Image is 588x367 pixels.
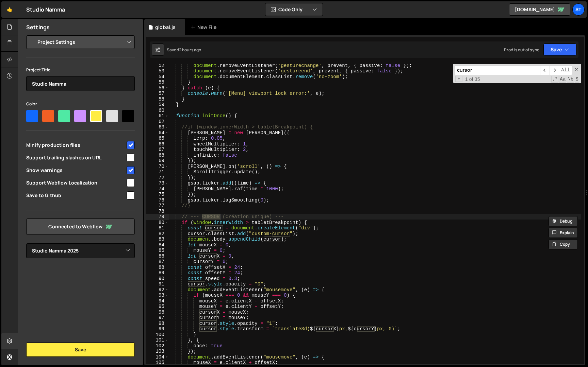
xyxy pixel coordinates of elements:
[146,186,169,192] div: 74
[26,154,126,161] span: Support trailing slashes on URL
[146,220,169,226] div: 80
[146,102,169,108] div: 59
[146,265,169,270] div: 88
[146,354,169,360] div: 104
[146,310,169,315] div: 96
[146,91,169,97] div: 57
[146,158,169,164] div: 69
[146,141,169,147] div: 66
[146,180,169,186] div: 73
[549,216,578,226] button: Debug
[509,3,570,16] a: [DOMAIN_NAME]
[26,101,37,107] label: Color
[455,65,540,75] input: Search for
[146,108,169,113] div: 60
[146,169,169,175] div: 71
[540,65,550,75] span: ​
[455,76,462,82] span: Toggle Replace mode
[504,47,539,53] div: Prod is out of sync
[146,326,169,332] div: 99
[26,179,126,186] span: Support Webflow Localization
[146,242,169,248] div: 84
[146,85,169,91] div: 56
[550,65,559,75] span: ​
[146,254,169,259] div: 86
[146,343,169,349] div: 102
[146,80,169,85] div: 55
[146,136,169,141] div: 65
[191,24,219,31] div: New File
[462,76,483,82] span: 1 of 35
[146,298,169,304] div: 94
[146,197,169,203] div: 76
[146,304,169,310] div: 95
[146,321,169,327] div: 98
[146,315,169,321] div: 97
[146,130,169,136] div: 64
[146,74,169,80] div: 54
[146,259,169,265] div: 87
[146,349,169,354] div: 103
[179,47,201,53] div: 2 hours ago
[146,231,169,237] div: 82
[146,119,169,125] div: 62
[26,192,126,199] span: Save to Github
[551,76,558,83] span: RegExp Search
[26,67,50,73] label: Project Title
[146,192,169,197] div: 75
[146,225,169,231] div: 81
[26,76,135,91] input: Project name
[146,281,169,287] div: 91
[559,65,572,75] span: Alt-Enter
[146,214,169,220] div: 79
[167,47,201,53] div: Saved
[265,3,323,16] button: Code Only
[575,76,579,83] span: Search In Selection
[146,270,169,276] div: 89
[146,287,169,293] div: 92
[146,332,169,338] div: 100
[146,63,169,69] div: 52
[146,97,169,102] div: 58
[146,113,169,119] div: 61
[146,203,169,209] div: 77
[26,23,50,31] h2: Settings
[572,3,585,16] a: St
[146,164,169,170] div: 70
[146,248,169,254] div: 85
[146,276,169,282] div: 90
[146,237,169,242] div: 83
[26,219,135,235] a: Connected to Webflow
[146,175,169,181] div: 72
[543,43,576,56] button: Save
[26,167,126,174] span: Show warnings
[146,209,169,214] div: 78
[146,337,169,343] div: 101
[26,343,135,357] button: Save
[146,360,169,366] div: 105
[146,293,169,298] div: 93
[26,142,126,148] span: Minify production files
[146,124,169,130] div: 63
[1,1,18,18] a: 🤙
[567,76,574,83] span: Whole Word Search
[559,76,566,83] span: CaseSensitive Search
[146,68,169,74] div: 53
[26,5,65,14] div: Studio Namma
[549,239,578,249] button: Copy
[146,147,169,153] div: 67
[549,228,578,238] button: Explain
[155,24,176,31] div: global.js
[146,153,169,158] div: 68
